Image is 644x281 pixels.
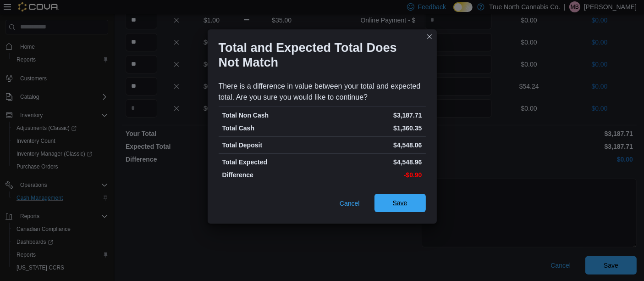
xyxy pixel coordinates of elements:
[424,31,435,42] button: Closes this modal window
[324,140,422,150] p: $4,548.06
[324,170,422,180] p: -$0.90
[222,140,320,150] p: Total Deposit
[324,157,422,167] p: $4,548.96
[340,199,360,208] span: Cancel
[222,111,320,120] p: Total Non Cash
[222,157,320,167] p: Total Expected
[393,198,407,208] span: Save
[219,40,418,70] h1: Total and Expected Total Does Not Match
[374,194,426,212] button: Save
[222,124,320,133] p: Total Cash
[222,170,320,180] p: Difference
[336,194,363,213] button: Cancel
[219,81,426,103] div: There is a difference in value between your total and expected total. Are you sure you would like...
[324,111,422,120] p: $3,187.71
[324,124,422,133] p: $1,360.35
